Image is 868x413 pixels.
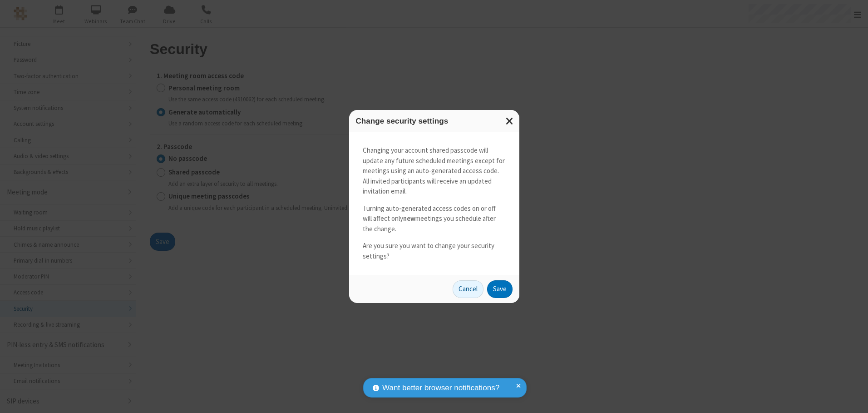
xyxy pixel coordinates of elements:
p: Are you sure you want to change your security settings? [363,241,506,261]
button: Close modal [500,110,519,132]
button: Cancel [453,280,483,299]
button: Save [487,280,513,299]
span: Want better browser notifications? [382,382,499,394]
p: Changing your account shared passcode will update any future scheduled meetings except for meetin... [363,145,506,197]
h3: Change security settings [356,117,513,125]
p: Turning auto-generated access codes on or off will affect only meetings you schedule after the ch... [363,204,506,234]
strong: new [403,214,415,223]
